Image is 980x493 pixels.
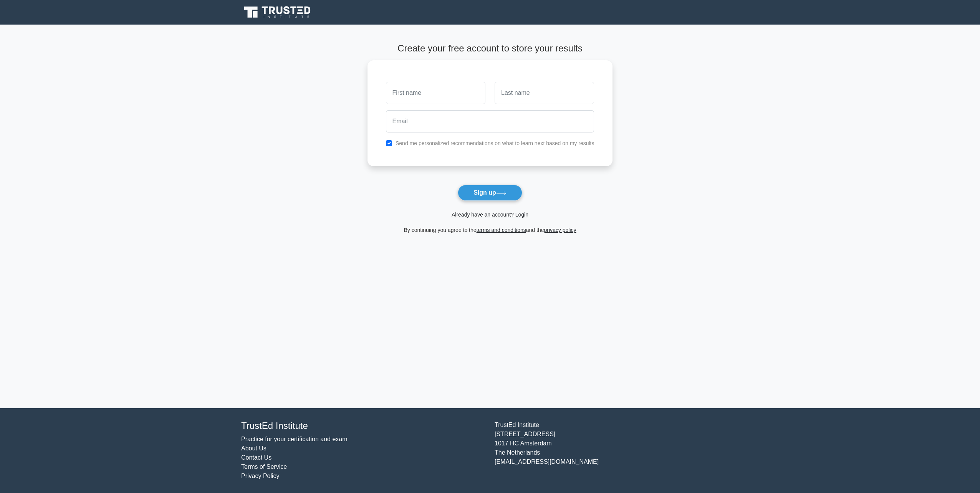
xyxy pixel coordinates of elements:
a: Practice for your certification and exam [241,436,348,442]
input: Last name [495,82,594,104]
label: Send me personalized recommendations on what to learn next based on my results [396,140,594,146]
button: Sign up [458,185,522,201]
input: Email [386,110,594,132]
h4: TrustEd Institute [241,420,485,432]
a: About Us [241,445,267,452]
a: terms and conditions [477,227,526,233]
a: Terms of Service [241,463,287,470]
a: Privacy Policy [241,473,280,479]
input: First name [386,82,485,104]
a: privacy policy [544,227,576,233]
h4: Create your free account to store your results [367,43,613,54]
a: Already have an account? Login [452,212,528,218]
div: By continuing you agree to the and the [363,225,617,235]
a: Contact Us [241,454,271,461]
div: TrustEd Institute [STREET_ADDRESS] 1017 HC Amsterdam The Netherlands [EMAIL_ADDRESS][DOMAIN_NAME] [490,420,743,481]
